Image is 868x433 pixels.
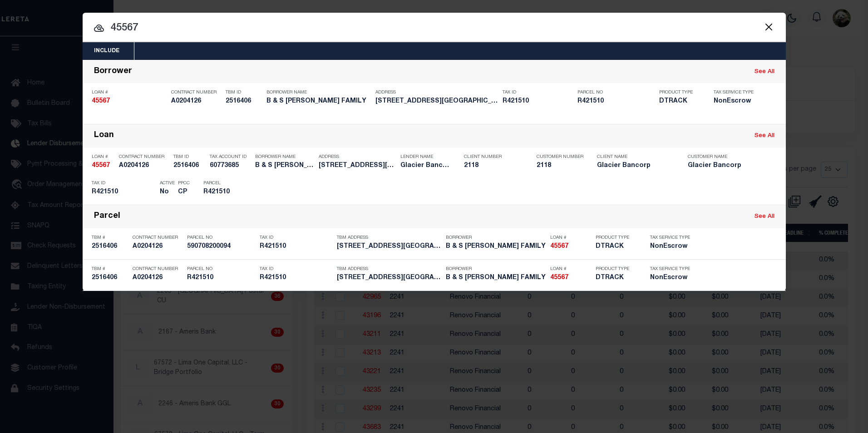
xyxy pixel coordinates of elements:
[133,274,182,282] h5: A0204126
[337,266,441,272] p: TBM Address
[187,266,255,272] p: Parcel No
[203,181,244,186] p: Parcel
[755,69,774,75] a: See All
[375,90,498,95] p: Address
[400,162,450,170] h5: Glacier Bancorp
[464,154,523,160] p: Client Number
[596,266,636,272] p: Product Type
[187,274,255,282] h5: R421510
[650,235,691,241] p: Tax Service Type
[688,162,765,170] h5: Glacier Bancorp
[92,235,128,241] p: TBM #
[446,243,546,251] h5: B & S HAWKINS FAMILY
[171,98,221,105] h5: A0204126
[714,90,759,95] p: Tax Service Type
[260,243,332,251] h5: R421510
[503,98,573,105] h5: R421510
[94,131,114,141] div: Loan
[83,42,131,60] button: Include
[375,98,498,105] h5: 1401 CELADON DRIVE EAST DURANGO...
[714,98,759,105] h5: NonEscrow
[173,154,205,160] p: TBM ID
[550,243,568,250] strong: 45567
[255,162,314,170] h5: B & S HAWKINS FAMILY
[203,188,244,196] h5: R421510
[226,90,262,95] p: TBM ID
[446,235,546,241] p: Borrower
[92,98,110,104] strong: 45567
[337,274,441,282] h5: 1401 CELADON DRIVE EAST DURANGO...
[119,154,169,160] p: Contract Number
[597,154,674,160] p: Client Name
[92,243,128,251] h5: 2516406
[550,243,591,251] h5: 45567
[133,235,182,241] p: Contract Number
[537,162,582,170] h5: 2118
[94,212,120,222] div: Parcel
[650,243,691,251] h5: NonEscrow
[119,162,169,170] h5: A0204126
[597,162,674,170] h5: Glacier Bancorp
[160,181,175,186] p: Active
[133,266,182,272] p: Contract Number
[260,266,332,272] p: Tax ID
[688,154,765,160] p: Customer Name
[755,133,774,139] a: See All
[400,154,450,160] p: Lender Name
[133,243,182,251] h5: A0204126
[755,214,774,220] a: See All
[596,243,636,251] h5: DTRACK
[160,188,173,196] h5: No
[94,67,132,77] div: Borrower
[178,181,190,186] p: PPCC
[577,98,655,105] h5: R421510
[92,90,167,95] p: Loan #
[537,154,583,160] p: Customer Number
[446,274,546,282] h5: B & S HAWKINS FAMILY
[92,274,128,282] h5: 2516406
[596,235,636,241] p: Product Type
[92,98,167,105] h5: 45567
[503,90,573,95] p: Tax ID
[659,90,700,95] p: Product Type
[550,275,568,281] strong: 45567
[266,90,371,95] p: Borrower Name
[92,162,114,170] h5: 45567
[577,90,655,95] p: Parcel No
[337,235,441,241] p: TBM Address
[650,266,691,272] p: Tax Service Type
[83,20,786,36] input: Start typing...
[92,162,110,169] strong: 45567
[337,243,441,251] h5: 1401 CELADON DRIVE EAST DURANGO...
[92,181,155,186] p: Tax ID
[210,162,251,170] h5: 60773685
[550,235,591,241] p: Loan #
[187,243,255,251] h5: 590708200094
[266,98,371,105] h5: B & S HAWKINS FAMILY
[319,154,396,160] p: Address
[187,235,255,241] p: Parcel No
[650,274,691,282] h5: NonEscrow
[92,188,155,196] h5: R421510
[260,235,332,241] p: Tax ID
[446,266,546,272] p: Borrower
[260,274,332,282] h5: R421510
[319,162,396,170] h5: 1401 CELADON DRIVE EAST DURANGO...
[550,266,591,272] p: Loan #
[255,154,314,160] p: Borrower Name
[763,21,775,33] button: Close
[92,154,114,160] p: Loan #
[550,274,591,282] h5: 45567
[173,162,205,170] h5: 2516406
[659,98,700,105] h5: DTRACK
[171,90,221,95] p: Contract Number
[178,188,190,196] h5: CP
[226,98,262,105] h5: 2516406
[464,162,523,170] h5: 2118
[210,154,251,160] p: Tax Account ID
[596,274,636,282] h5: DTRACK
[92,266,128,272] p: TBM #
